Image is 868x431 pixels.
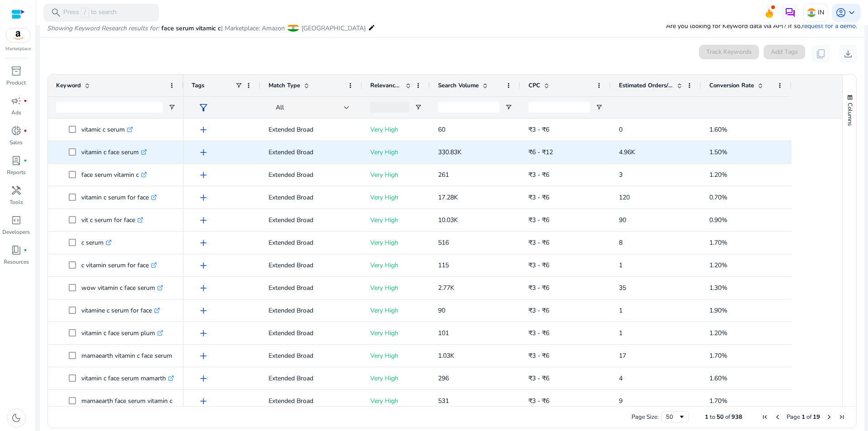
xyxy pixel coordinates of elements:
[619,125,623,134] span: 0
[528,261,549,270] span: ₹3 - ₹6
[11,125,22,136] span: donut_small
[709,397,727,405] span: 1.70%
[47,24,159,33] i: Showing Keyword Research results for:
[528,351,549,360] span: ₹3 - ₹6
[774,413,781,421] div: Previous Page
[438,81,479,90] span: Search Volume
[843,48,854,59] span: download
[528,397,549,405] span: ₹3 - ₹6
[818,5,824,20] p: IN
[528,102,590,113] input: CPC Filter Input
[505,104,512,111] button: Open Filter Menu
[81,233,112,252] p: c serum
[709,193,727,202] span: 0.70%
[619,374,623,383] span: 4
[269,369,354,388] p: Extended Broad
[269,211,354,229] p: Extended Broad
[6,79,26,87] p: Product
[269,233,354,252] p: Extended Broad
[370,369,422,388] p: Very High
[709,329,727,337] span: 1.20%
[81,392,180,410] p: mamaearth face serum vitamin c
[81,369,174,388] p: vitamin c face serum mamarth
[438,171,449,179] span: 261
[438,351,454,360] span: 1.03K
[705,413,708,421] span: 1
[81,211,143,229] p: vit c serum for face
[807,413,811,421] span: of
[11,412,22,423] span: dark_mode
[276,103,284,112] span: All
[81,301,160,320] p: vitamine c serum for face
[438,193,458,202] span: 17.28K
[838,413,845,421] div: Last Page
[661,412,689,422] div: Page Size
[24,99,27,103] span: fiber_manual_record
[9,138,23,147] p: Sales
[619,193,630,202] span: 120
[81,256,157,275] p: c vitamin serum for face
[370,143,422,161] p: Very High
[709,306,727,315] span: 1.90%
[632,413,659,421] div: Page Size:
[528,171,549,179] span: ₹3 - ₹6
[4,258,29,266] p: Resources
[198,350,209,361] span: add
[370,166,422,184] p: Very High
[370,81,402,90] span: Relevance Score
[269,392,354,410] p: Extended Broad
[370,188,422,207] p: Very High
[438,261,449,270] span: 115
[370,233,422,252] p: Very High
[438,374,449,383] span: 296
[269,279,354,297] p: Extended Broad
[528,284,549,292] span: ₹3 - ₹6
[528,306,549,315] span: ₹3 - ₹6
[11,185,22,196] span: handyman
[709,125,727,134] span: 1.60%
[731,413,742,421] span: 938
[370,120,422,139] p: Very High
[835,7,846,18] span: account_circle
[370,346,422,365] p: Very High
[528,125,549,134] span: ₹3 - ₹6
[198,170,209,180] span: add
[619,81,673,90] span: Estimated Orders/Month
[302,24,366,33] span: [GEOGRAPHIC_DATA]
[807,8,816,17] img: in.svg
[11,245,22,256] span: book_4
[198,215,209,226] span: add
[370,256,422,275] p: Very High
[761,413,769,421] div: First Page
[709,148,727,156] span: 1.50%
[198,102,209,113] span: filter_alt
[846,7,857,18] span: keyboard_arrow_down
[370,392,422,410] p: Very High
[528,238,549,247] span: ₹3 - ₹6
[370,301,422,320] p: Very High
[269,256,354,275] p: Extended Broad
[619,238,623,247] span: 8
[787,413,800,421] span: Page
[168,104,175,111] button: Open Filter Menu
[269,188,354,207] p: Extended Broad
[619,306,623,315] span: 1
[198,192,209,203] span: add
[56,102,163,113] input: Keyword Filter Input
[709,238,727,247] span: 1.70%
[438,102,500,113] input: Search Volume Filter Input
[415,104,422,111] button: Open Filter Menu
[619,397,623,405] span: 9
[709,351,727,360] span: 1.70%
[370,324,422,342] p: Very High
[198,328,209,339] span: add
[81,143,147,161] p: vitamin c face serum
[81,279,163,297] p: wow vitamin c face serum
[11,95,22,106] span: campaign
[198,260,209,271] span: add
[438,306,445,315] span: 90
[6,28,30,42] img: amazon.svg
[619,284,626,292] span: 35
[269,166,354,184] p: Extended Broad
[9,198,23,206] p: Tools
